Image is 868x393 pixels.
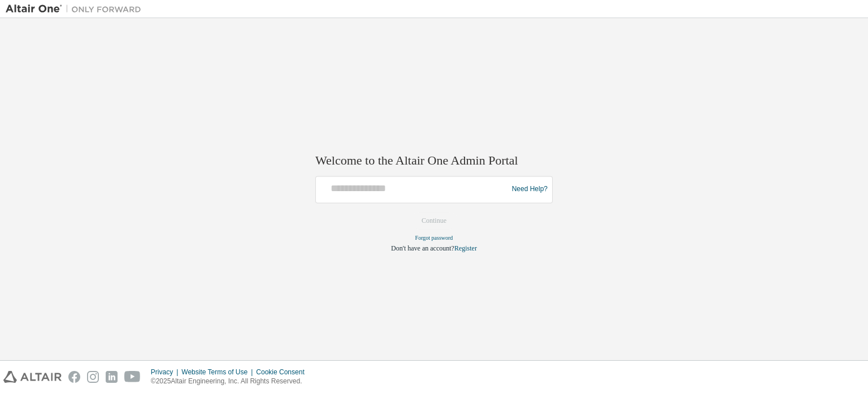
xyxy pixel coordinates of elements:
a: Register [454,244,477,252]
div: Privacy [151,368,181,377]
img: Altair One [6,3,147,15]
a: Forgot password [415,235,453,241]
img: instagram.svg [87,371,99,383]
div: Cookie Consent [256,368,311,377]
img: facebook.svg [68,371,80,383]
img: youtube.svg [124,371,141,383]
img: linkedin.svg [106,371,118,383]
p: © 2025 Altair Engineering, Inc. All Rights Reserved. [151,377,311,386]
h2: Welcome to the Altair One Admin Portal [315,153,553,169]
div: Website Terms of Use [181,368,256,377]
img: altair_logo.svg [3,371,62,383]
span: Don't have an account? [391,244,454,252]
